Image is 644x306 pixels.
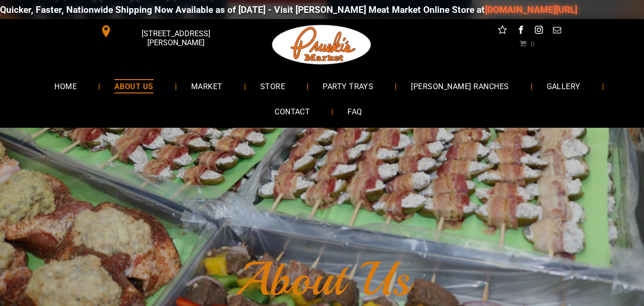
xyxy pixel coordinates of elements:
a: HOME [40,73,91,99]
a: GALLERY [532,73,595,99]
a: [STREET_ADDRESS][PERSON_NAME] [93,24,239,39]
a: PARTY TRAYS [308,73,388,99]
a: email [551,24,563,39]
img: Pruski-s+Market+HQ+Logo2-1920w.png [270,19,373,71]
a: CONTACT [260,99,324,124]
a: FAQ [333,99,376,124]
a: [PERSON_NAME] RANCHES [397,73,523,99]
span: 0 [531,40,534,47]
a: ABOUT US [100,73,168,99]
span: [STREET_ADDRESS][PERSON_NAME] [114,24,237,52]
a: STORE [246,73,299,99]
a: facebook [514,24,527,39]
a: Social network [496,24,509,39]
a: instagram [532,24,545,39]
a: MARKET [177,73,237,99]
